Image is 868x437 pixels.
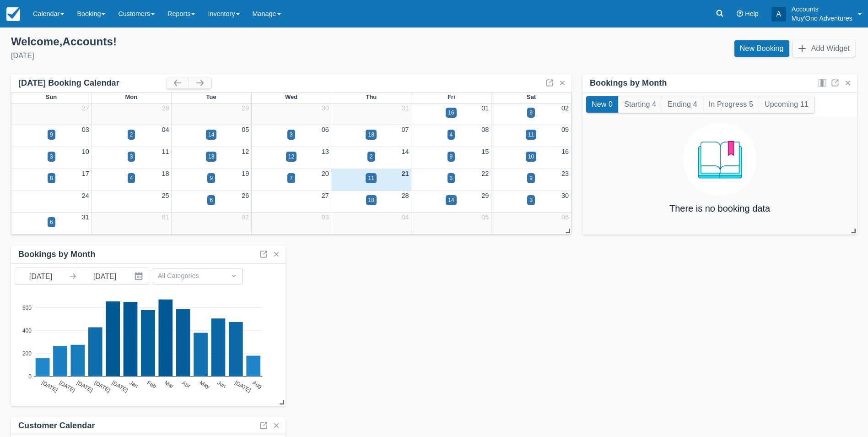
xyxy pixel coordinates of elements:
a: 08 [481,126,489,133]
span: Sat [527,93,536,100]
a: 30 [322,104,329,112]
div: Bookings by Month [590,78,667,88]
span: Tue [206,93,216,100]
div: 8 [50,174,53,182]
button: New 0 [586,96,618,113]
div: 3 [130,153,133,161]
a: 24 [82,192,89,199]
div: 9 [50,131,53,139]
a: 06 [561,213,569,221]
div: 4 [130,174,133,182]
a: 27 [322,192,329,199]
a: 19 [242,170,249,177]
img: booking.png [683,123,756,196]
a: 29 [481,192,489,199]
input: Start Date [15,268,66,284]
div: 9 [450,153,453,161]
a: 31 [402,104,409,112]
a: New Booking [734,40,789,57]
a: 04 [162,126,169,133]
div: 3 [450,174,453,182]
p: Accounts [792,5,852,14]
a: 02 [561,104,569,112]
a: 17 [82,170,89,177]
div: 11 [528,131,534,139]
div: 18 [368,196,374,204]
a: 23 [561,170,569,177]
a: 15 [481,148,489,155]
span: Sun [46,93,57,100]
a: 05 [481,213,489,221]
a: 05 [242,126,249,133]
span: Dropdown icon [229,271,238,280]
a: 31 [82,213,89,221]
a: 30 [561,192,569,199]
div: 14 [448,196,454,204]
a: 03 [82,126,89,133]
div: 3 [50,153,53,161]
div: 9 [529,174,533,182]
div: 10 [528,153,534,161]
h4: There is no booking data [669,203,770,213]
div: 2 [370,153,373,161]
a: 06 [322,126,329,133]
button: Upcoming 11 [759,96,814,113]
a: 09 [561,126,569,133]
span: Mon [125,93,137,100]
a: 01 [481,104,489,112]
div: [DATE] Booking Calendar [18,78,167,88]
a: 11 [162,148,169,155]
button: Ending 4 [662,96,702,113]
span: Help [745,10,759,17]
span: Wed [285,93,297,100]
div: 6 [210,196,213,204]
a: 28 [162,104,169,112]
a: 13 [322,148,329,155]
div: 4 [450,131,453,139]
a: 16 [561,148,569,155]
span: Fri [447,93,455,100]
div: Bookings by Month [18,249,96,260]
div: 14 [208,131,214,139]
a: 22 [481,170,489,177]
div: 11 [368,174,374,182]
i: Help [737,11,743,17]
button: Interact with the calendar and add the check-in date for your trip. [130,268,149,284]
a: 07 [402,126,409,133]
a: 12 [242,148,249,155]
div: 9 [210,174,213,182]
a: 03 [322,213,329,221]
a: 02 [242,213,249,221]
button: In Progress 5 [703,96,759,113]
a: 26 [242,192,249,199]
a: 20 [322,170,329,177]
a: 28 [402,192,409,199]
div: 7 [290,174,293,182]
div: 3 [290,131,293,139]
a: 27 [82,104,89,112]
input: End Date [79,268,130,284]
p: Muy'Ono Adventures [792,14,852,23]
div: Customer Calendar [18,421,95,431]
a: 21 [402,170,409,177]
a: 10 [82,148,89,155]
a: 14 [402,148,409,155]
img: checkfront-main-nav-mini-logo.png [6,7,20,21]
span: Thu [366,93,377,100]
button: Starting 4 [619,96,662,113]
div: 6 [50,218,53,226]
div: 13 [208,153,214,161]
a: 01 [162,213,169,221]
div: 2 [130,131,133,139]
div: 12 [288,153,294,161]
div: 3 [529,196,533,204]
div: 18 [368,131,374,139]
div: 9 [529,109,533,117]
button: Add Widget [793,40,855,57]
div: 16 [448,109,454,117]
div: A [771,7,786,22]
a: 29 [242,104,249,112]
div: Welcome , Accounts ! [11,35,427,49]
div: [DATE] [11,50,427,61]
a: 04 [402,213,409,221]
